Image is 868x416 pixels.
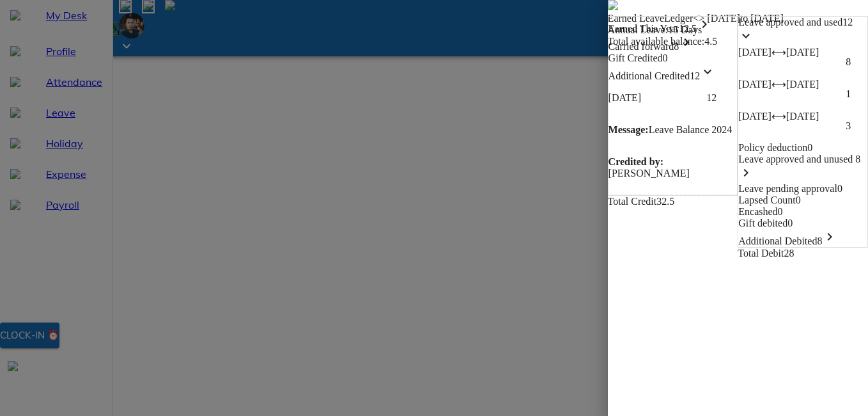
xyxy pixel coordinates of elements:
span: 0 [837,183,842,194]
span: Policy deduction [738,142,807,153]
span: [DATE] [738,111,771,122]
i: keyboard_arrow_right [679,35,694,50]
span: 12 [738,17,853,45]
span: Leave approved and used [738,17,842,28]
i: keyboard_arrow_right [738,165,754,180]
span: Lapsed Count [738,195,795,205]
span: 0 [778,206,783,217]
span: ⟷ [771,111,786,122]
span: Total Credit [608,196,657,207]
span: [DATE] [786,47,819,58]
span: [DATE] [738,47,771,58]
i: keyboard_arrow_down [738,28,754,44]
span: Gift debited [738,218,787,228]
i: keyboard_arrow_right [822,229,837,244]
p: 3 [846,120,867,132]
span: 0 [662,52,667,63]
span: 8 [674,41,694,52]
strong: Credited by: [608,156,663,167]
span: 8 [853,154,860,164]
span: Leave approved and unused [738,154,853,164]
span: 32.5 [656,196,674,207]
span: 28 [784,248,794,259]
span: 12.5 [679,23,712,34]
i: keyboard_arrow_down [700,64,715,79]
span: Total Debit [738,248,784,259]
p: 8 [846,56,867,68]
span: Additional Debited [738,236,817,246]
p: [PERSON_NAME] [608,156,738,179]
p: Leave Balance 2024 [608,124,738,136]
span: 8 [817,236,837,246]
span: [DATE] [786,111,819,122]
span: Earned Leave Ledger <> [DATE] to [DATE] [608,13,784,24]
strong: Message: [608,124,649,135]
span: Additional Credited [608,70,690,81]
span: 0 [796,195,801,205]
span: Leave pending approval [738,183,837,194]
span: [DATE] [786,79,819,90]
span: Carried forward [608,41,674,52]
p: [DATE] [608,92,694,104]
p: 1 [846,88,867,100]
i: keyboard_arrow_right [697,17,712,32]
span: ⟷ [771,79,786,90]
span: 12 [690,70,715,81]
span: Encashed [738,206,777,217]
span: Earned This Year [608,23,679,34]
span: Gift Credited [608,52,663,63]
span: 0 [807,142,812,153]
p: 12 [706,92,717,104]
span: 0 [787,218,793,228]
span: [DATE] [738,79,771,90]
span: ⟷ [771,47,786,58]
